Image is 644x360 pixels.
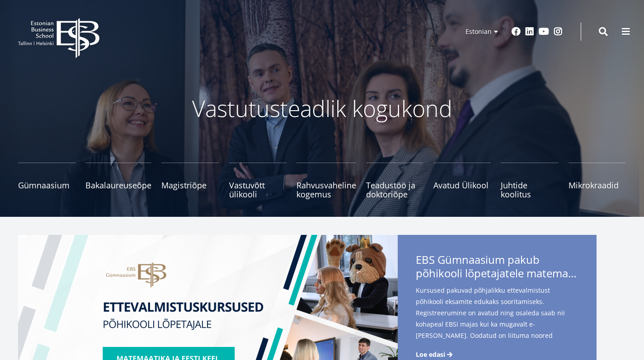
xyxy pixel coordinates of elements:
a: Juhtide koolitus [501,163,558,199]
span: Gümnaasium [18,181,75,190]
span: Juhtide koolitus [501,181,558,199]
span: Bakalaureuseõpe [85,181,151,190]
a: Mikrokraadid [569,163,626,199]
span: Vastuvõtt ülikooli [229,181,287,199]
span: Rahvusvaheline kogemus [296,181,356,199]
a: Avatud Ülikool [433,163,491,199]
a: Facebook [512,27,521,36]
p: Vastutusteadlik kogukond [83,95,562,122]
span: Teadustöö ja doktoriõpe [366,181,423,199]
span: Mikrokraadid [569,181,626,190]
a: Bakalaureuseõpe [85,163,151,199]
a: Teadustöö ja doktoriõpe [366,163,423,199]
span: Avatud Ülikool [433,181,491,190]
span: põhikooli lõpetajatele matemaatika- ja eesti keele kursuseid [416,266,578,280]
a: Rahvusvaheline kogemus [296,163,356,199]
a: Magistriõpe [161,163,219,199]
span: EBS Gümnaasium pakub [416,253,578,283]
a: Gümnaasium [18,163,75,199]
span: Magistriõpe [161,181,219,190]
span: Loe edasi [416,350,445,359]
a: Youtube [539,27,549,36]
a: Instagram [554,27,563,36]
a: Linkedin [525,27,534,36]
a: Vastuvõtt ülikooli [229,163,287,199]
span: Kursused pakuvad põhjalikku ettevalmistust põhikooli eksamite edukaks sooritamiseks. Registreerum... [416,285,578,355]
a: Loe edasi [416,350,454,359]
